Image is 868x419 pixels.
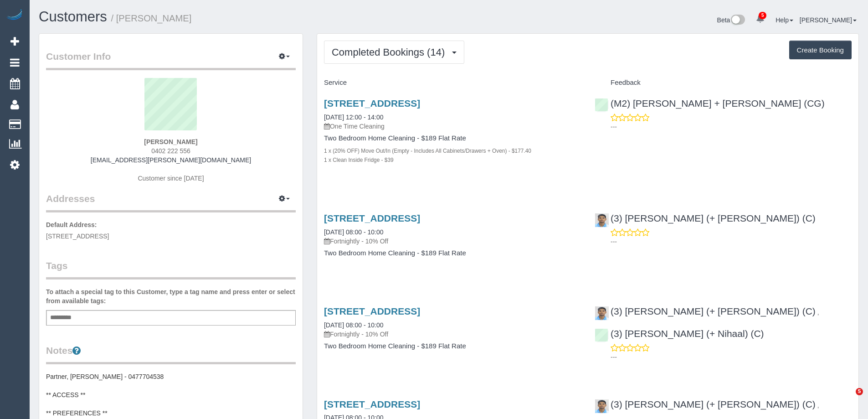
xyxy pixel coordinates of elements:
[324,306,420,316] a: [STREET_ADDRESS]
[324,249,581,257] h4: Two Bedroom Home Cleaning - $189 Flat Rate
[46,233,109,240] span: [STREET_ADDRESS]
[324,134,581,142] h4: Two Bedroom Home Cleaning - $189 Flat Rate
[151,147,190,155] span: 0402 222 556
[595,306,609,320] img: (3) Nihaal (+ Shweta) (C)
[46,344,296,364] legend: Notes
[751,9,769,29] a: 5
[46,50,296,70] legend: Customer Info
[324,399,420,409] a: [STREET_ADDRESS]
[595,79,852,87] h4: Feedback
[324,321,383,329] a: [DATE] 08:00 - 10:00
[111,13,192,23] small: / [PERSON_NAME]
[324,79,581,87] h4: Service
[46,220,97,229] label: Default Address:
[611,237,852,246] p: ---
[595,306,816,316] a: (3) [PERSON_NAME] (+ [PERSON_NAME]) (C)
[138,175,204,182] span: Customer since [DATE]
[324,228,383,236] a: [DATE] 08:00 - 10:00
[611,352,852,362] p: ---
[324,41,464,64] button: Completed Bookings (14)
[324,98,420,109] a: [STREET_ADDRESS]
[46,259,296,279] legend: Tags
[595,213,609,227] img: (3) Nihaal (+ Shweta) (C)
[324,148,531,154] small: 1 x (20% OFF) Move Out/In (Empty - Includes All Cabinets/Drawers + Oven) - $177.40
[717,16,745,24] a: Beta
[324,330,581,339] p: Fortnightly - 10% Off
[837,388,859,410] iframe: Intercom live chat
[730,15,745,26] img: New interface
[595,98,825,109] a: (M2) [PERSON_NAME] + [PERSON_NAME] (CG)
[324,157,394,163] small: 1 x Clean Inside Fridge - $39
[324,122,581,131] p: One Time Cleaning
[144,138,197,145] strong: [PERSON_NAME]
[611,122,852,131] p: ---
[595,399,609,413] img: (3) Nihaal (+ Shweta) (C)
[856,388,863,395] span: 5
[800,16,857,24] a: [PERSON_NAME]
[595,213,816,223] a: (3) [PERSON_NAME] (+ [PERSON_NAME]) (C)
[324,237,581,246] p: Fortnightly - 10% Off
[595,328,764,339] a: (3) [PERSON_NAME] (+ Nihaal) (C)
[46,287,296,305] label: To attach a special tag to this Customer, type a tag name and press enter or select from availabl...
[789,41,852,60] button: Create Booking
[595,399,816,409] a: (3) [PERSON_NAME] (+ [PERSON_NAME]) (C)
[332,47,449,58] span: Completed Bookings (14)
[776,16,793,24] a: Help
[5,9,24,22] img: Automaid Logo
[324,213,420,223] a: [STREET_ADDRESS]
[91,156,251,164] a: [EMAIL_ADDRESS][PERSON_NAME][DOMAIN_NAME]
[324,114,383,121] a: [DATE] 12:00 - 14:00
[817,402,819,409] span: ,
[324,342,581,350] h4: Two Bedroom Home Cleaning - $189 Flat Rate
[817,309,819,316] span: ,
[39,9,107,25] a: Customers
[759,12,766,19] span: 5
